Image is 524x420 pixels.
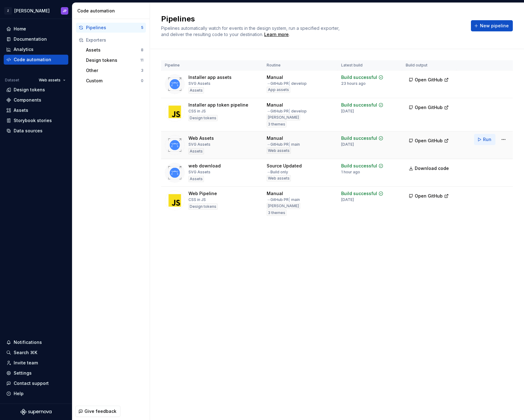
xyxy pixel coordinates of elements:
[267,148,291,154] div: Web assets
[406,106,452,111] a: Open GitHub
[188,81,210,86] div: SVG Assets
[14,390,24,397] div: Help
[188,176,204,182] div: Assets
[161,14,463,24] h2: Pipelines
[84,66,146,75] button: Other3
[188,115,218,121] div: Design tokens
[188,190,217,197] div: Web Pipeline
[20,409,52,415] svg: Supernova Logo
[415,104,443,111] span: Open GitHub
[4,105,68,115] a: Assets
[141,25,143,30] div: 5
[188,109,206,114] div: CSS in JS
[84,45,146,55] button: Assets8
[14,380,49,386] div: Contact support
[141,78,143,83] div: 0
[267,114,300,121] div: [PERSON_NAME]
[4,85,68,95] a: Design tokens
[268,210,285,215] span: 3 themes
[14,370,32,376] div: Settings
[76,23,146,33] button: Pipelines5
[4,368,68,378] a: Settings
[263,60,337,71] th: Routine
[14,339,42,345] div: Notifications
[415,138,443,144] span: Open GitHub
[4,24,68,34] a: Home
[141,48,143,52] div: 8
[4,55,68,65] a: Code automation
[267,109,307,114] div: → GitHub PR develop
[4,337,68,347] button: Notifications
[14,57,51,63] div: Code automation
[86,47,141,53] div: Assets
[341,197,354,202] div: [DATE]
[267,142,300,147] div: → GitHub PR main
[267,81,307,86] div: → GitHub PR develop
[14,97,41,103] div: Components
[341,74,377,80] div: Build successful
[86,67,141,74] div: Other
[84,55,146,65] button: Design tokens11
[267,135,283,141] div: Manual
[4,389,68,399] button: Help
[63,8,67,13] div: JP
[5,78,19,83] div: Dataset
[267,190,283,197] div: Manual
[341,81,366,86] div: 23 hours ago
[188,203,218,210] div: Design tokens
[402,60,457,71] th: Build output
[4,95,68,105] a: Components
[188,197,206,202] div: CSS in JS
[188,170,210,175] div: SVG Assets
[267,74,283,80] div: Manual
[474,134,495,145] button: Run
[14,8,50,14] div: [PERSON_NAME]
[4,34,68,44] a: Documentation
[289,197,290,202] span: |
[267,203,300,209] div: [PERSON_NAME]
[341,170,360,175] div: 1 hour ago
[1,4,71,17] button: Z[PERSON_NAME]JP
[415,193,443,199] span: Open GitHub
[267,197,300,202] div: → GitHub PR main
[36,76,68,84] button: Web assets
[188,148,204,154] div: Assets
[84,76,146,86] a: Custom0
[406,74,452,85] button: Open GitHub
[268,122,285,127] span: 3 themes
[406,139,452,144] a: Open GitHub
[341,135,377,141] div: Build successful
[4,116,68,126] a: Storybook stories
[161,60,263,71] th: Pipeline
[341,163,377,169] div: Build successful
[39,78,61,83] span: Web assets
[406,78,452,83] a: Open GitHub
[86,78,141,84] div: Custom
[289,81,290,86] span: |
[267,102,283,108] div: Manual
[264,31,289,38] div: Learn more
[4,126,68,136] a: Data sources
[415,165,449,171] span: Download code
[84,408,116,414] span: Give feedback
[140,58,143,63] div: 11
[4,358,68,368] a: Invite team
[86,57,140,63] div: Design tokens
[263,32,290,37] span: .
[289,142,290,147] span: |
[267,170,288,175] div: → Build only
[341,190,377,197] div: Build successful
[14,26,26,32] div: Home
[267,175,291,181] div: Web assets
[4,348,68,358] button: Search ⌘K
[86,37,143,43] div: Exporters
[188,142,210,147] div: SVG Assets
[14,107,28,113] div: Assets
[14,117,52,124] div: Storybook stories
[4,7,12,15] div: Z
[267,87,290,93] div: App assets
